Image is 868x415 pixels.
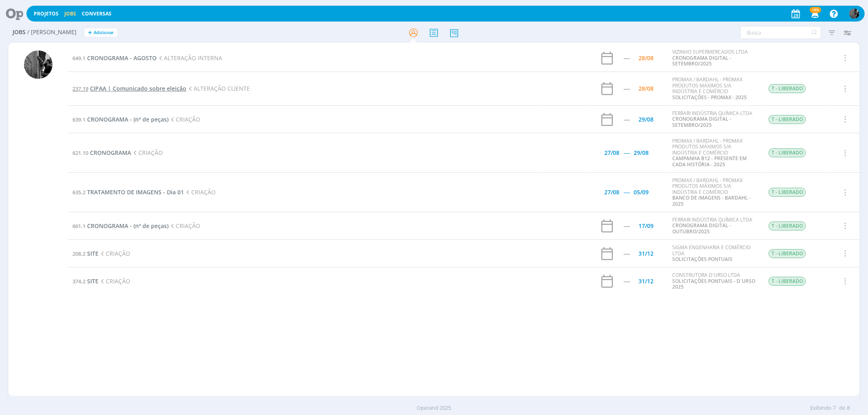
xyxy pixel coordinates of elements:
[624,149,630,156] span: -----
[672,245,756,262] div: SIGMA ENGENHARIA E COMÉRCIO LTDA
[638,251,654,256] div: 31/12
[672,272,756,290] div: CONSTRUTORA D´URSO LTDA
[13,29,26,36] span: Jobs
[638,223,654,229] div: 17/09
[672,278,755,290] a: SOLICITAÇÕES PONTUAIS - D´URSO 2025
[72,222,85,230] span: 661.1
[839,404,845,412] span: de
[672,54,731,67] a: CRONOGRAMA DIGITAL - SETEMBRO/2025
[624,278,630,284] div: -----
[624,86,630,91] div: -----
[624,55,630,61] div: -----
[634,150,649,156] div: 29/08
[849,7,860,21] button: P
[810,404,831,412] span: Exibindo
[87,250,98,257] span: SITE
[157,54,222,62] span: ALTERAÇÃO INTERNA
[72,222,168,230] a: 661.1CRONOGRAMA - (nº de peças)
[769,222,806,230] span: T - LIBERADO
[849,9,859,19] img: P
[672,178,756,207] div: PROMAX / BARDAHL - PROMAX PRODUTOS MÁXIMOS S/A INDÚSTRIA E COMÉRCIO
[72,188,184,196] a: 635.2TRATAMENTO DE IMAGENS - Dia 01
[87,54,157,62] span: CRONOGRAMA - AGOSTO
[168,222,200,230] span: CRIAÇÃO
[72,189,85,196] span: 635.2
[82,10,112,17] a: Conversas
[72,250,85,257] span: 208.2
[72,278,85,285] span: 374.2
[810,7,821,13] span: +99
[64,10,76,17] a: Jobs
[85,28,117,37] button: +Adicionar
[72,85,186,92] a: 237.19CIPAA | Comunicado sobre eleição
[769,249,806,258] span: T - LIBERADO
[634,189,649,195] div: 05/09
[740,26,821,39] input: Busca
[672,222,731,235] a: CRONOGRAMA DIGITAL - OUTUBRO/2025
[184,188,216,196] span: CRIAÇÃO
[72,250,98,257] a: 208.2SITE
[624,117,630,122] div: -----
[624,188,630,196] span: -----
[605,150,620,156] div: 27/08
[168,115,200,123] span: CRIAÇÃO
[87,115,168,123] span: CRONOGRAMA - (nº de peças)
[72,277,98,285] a: 374.2SITE
[72,116,85,123] span: 639.1
[605,189,620,195] div: 27/08
[806,7,823,21] button: +99
[672,256,732,263] a: SOLICITAÇÕES PONTUAIS
[638,278,654,284] div: 31/12
[672,138,756,167] div: PROMAX / BARDAHL - PROMAX PRODUTOS MÁXIMOS S/A INDÚSTRIA E COMÉRCIO
[131,149,163,156] span: CRIAÇÃO
[94,30,114,35] span: Adicionar
[769,188,806,197] span: T - LIBERADO
[638,117,654,122] div: 29/08
[87,222,168,230] span: CRONOGRAMA - (nº de peças)
[186,85,250,92] span: ALTERAÇÃO CLIENTE
[72,85,88,92] span: 237.19
[638,86,654,91] div: 28/08
[672,194,751,207] a: BANCO DE IMAGENS - BARDAHL - 2025
[90,85,186,92] span: CIPAA | Comunicado sobre eleição
[624,251,630,256] div: -----
[833,404,836,412] span: 7
[624,223,630,229] div: -----
[72,54,157,62] a: 649.1CRONOGRAMA - AGOSTO
[847,404,850,412] span: 8
[769,115,806,124] span: T - LIBERADO
[672,115,731,128] a: CRONOGRAMA DIGITAL - SETEMBRO/2025
[672,94,747,101] a: SOLICITAÇÕES - PROMAX - 2025
[672,77,756,100] div: PROMAX / BARDAHL - PROMAX PRODUTOS MÁXIMOS S/A INDÚSTRIA E COMÉRCIO
[672,111,756,128] div: FERRARI INDÚSTRIA QUÍMICA LTDA
[672,217,756,235] div: FERRARI INDÚSTRIA QUÍMICA LTDA
[769,148,806,157] span: T - LIBERADO
[769,84,806,93] span: T - LIBERADO
[769,277,806,286] span: T - LIBERADO
[72,149,88,156] span: 621.10
[672,49,756,67] div: VIZINHO SUPERMERCADOS LTDA
[31,11,61,17] button: Projetos
[79,11,114,17] button: Conversas
[24,50,52,79] img: P
[27,29,77,36] span: / [PERSON_NAME]
[34,10,59,17] a: Projetos
[72,115,168,123] a: 639.1CRONOGRAMA - (nº de peças)
[87,188,184,196] span: TRATAMENTO DE IMAGENS - Dia 01
[72,54,85,62] span: 649.1
[87,277,98,285] span: SITE
[638,55,654,61] div: 28/08
[98,277,130,285] span: CRIAÇÃO
[62,11,79,17] button: Jobs
[90,149,131,156] span: CRONOGRAMA
[98,250,130,257] span: CRIAÇÃO
[88,28,92,37] span: +
[672,155,747,167] a: CAMPANHA B12 - PRESENTE EM CADA HISTÓRIA - 2025
[72,149,131,156] a: 621.10CRONOGRAMA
